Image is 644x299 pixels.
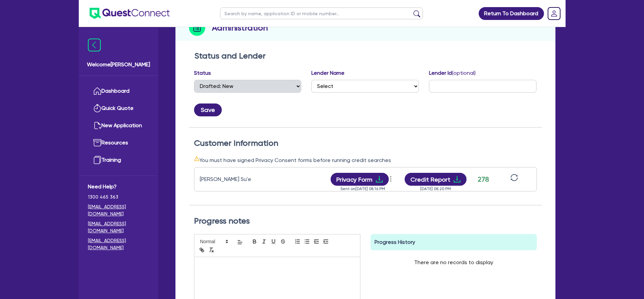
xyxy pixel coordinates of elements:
[88,203,149,217] a: [EMAIL_ADDRESS][DOMAIN_NAME]
[510,174,518,181] span: sync
[88,220,149,234] a: [EMAIL_ADDRESS][DOMAIN_NAME]
[88,117,149,134] a: New Application
[389,174,395,185] button: Dropdown toggle
[508,174,520,185] button: sync
[189,20,205,36] img: step-icon
[88,100,149,117] a: Quick Quote
[375,175,383,183] span: download
[406,250,501,275] div: There are no records to display
[88,134,149,152] a: Resources
[475,174,492,184] div: 278
[200,175,284,183] div: [PERSON_NAME] Su'e
[194,156,537,164] div: You must have signed Privacy Consent forms before running credit searches
[429,69,476,77] label: Lender Id
[387,174,394,184] span: more
[87,61,150,69] span: Welcome [PERSON_NAME]
[93,121,101,130] img: new-application
[88,193,149,201] span: 1300 465 363
[93,104,101,112] img: quick-quote
[405,173,467,186] button: Credit Reportdownload
[452,70,476,76] span: (optional)
[194,216,537,226] h2: Progress notes
[194,69,211,77] label: Status
[93,156,101,164] img: training
[90,8,170,19] img: quest-connect-logo-blue
[194,138,537,148] h2: Customer Information
[453,175,461,183] span: download
[88,237,149,251] a: [EMAIL_ADDRESS][DOMAIN_NAME]
[331,173,389,186] button: Privacy Formdownload
[194,156,199,161] span: warning
[194,51,536,61] h2: Status and Lender
[212,22,268,34] h2: Administration
[88,152,149,169] a: Training
[220,7,423,19] input: Search by name, application ID or mobile number...
[545,5,563,22] a: Dropdown toggle
[479,7,544,20] a: Return To Dashboard
[88,183,149,191] span: Need Help?
[88,83,149,100] a: Dashboard
[311,69,344,77] label: Lender Name
[88,39,101,51] img: icon-menu-close
[371,234,537,250] div: Progress History
[194,103,222,116] button: Save
[93,139,101,147] img: resources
